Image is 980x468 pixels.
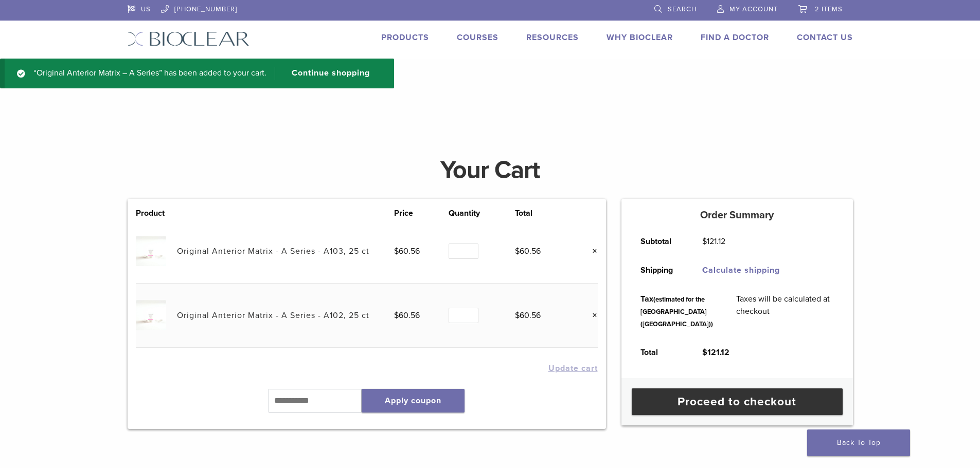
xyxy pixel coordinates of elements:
[725,285,845,338] td: Taxes will be calculated at checkout
[702,236,725,247] bdi: 121.12
[394,310,420,321] bdi: 60.56
[394,246,420,256] bdi: 60.56
[607,32,673,43] a: Why Bioclear
[394,310,399,321] span: $
[629,227,691,256] th: Subtotal
[807,429,910,456] a: Back To Top
[128,31,250,46] img: Bioclear
[526,32,579,43] a: Resources
[177,246,369,256] a: Original Anterior Matrix - A Series - A103, 25 ct
[702,236,707,247] span: $
[136,300,166,330] img: Original Anterior Matrix - A Series - A102, 25 ct
[629,338,691,367] th: Total
[515,207,569,219] th: Total
[136,236,166,266] img: Original Anterior Matrix - A Series - A103, 25 ct
[701,32,769,43] a: Find A Doctor
[729,5,778,13] span: My Account
[815,5,843,13] span: 2 items
[584,245,598,258] a: Remove this item
[702,347,729,358] bdi: 121.12
[668,5,697,13] span: Search
[394,246,399,256] span: $
[515,246,541,256] bdi: 60.56
[177,310,369,321] a: Original Anterior Matrix - A Series - A102, 25 ct
[136,207,177,219] th: Product
[548,364,598,372] button: Update cart
[515,310,541,321] bdi: 60.56
[394,207,449,219] th: Price
[629,285,725,338] th: Tax
[632,388,843,415] a: Proceed to checkout
[621,209,853,221] h5: Order Summary
[515,246,520,256] span: $
[584,309,598,322] a: Remove this item
[629,256,691,285] th: Shipping
[702,347,707,358] span: $
[640,295,713,328] small: (estimated for the [GEOGRAPHIC_DATA] ([GEOGRAPHIC_DATA]))
[702,265,780,275] a: Calculate shipping
[449,207,515,219] th: Quantity
[457,32,498,43] a: Courses
[797,32,853,43] a: Contact Us
[120,158,861,182] h1: Your Cart
[275,67,378,80] a: Continue shopping
[515,310,520,321] span: $
[381,32,429,43] a: Products
[362,389,465,413] button: Apply coupon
